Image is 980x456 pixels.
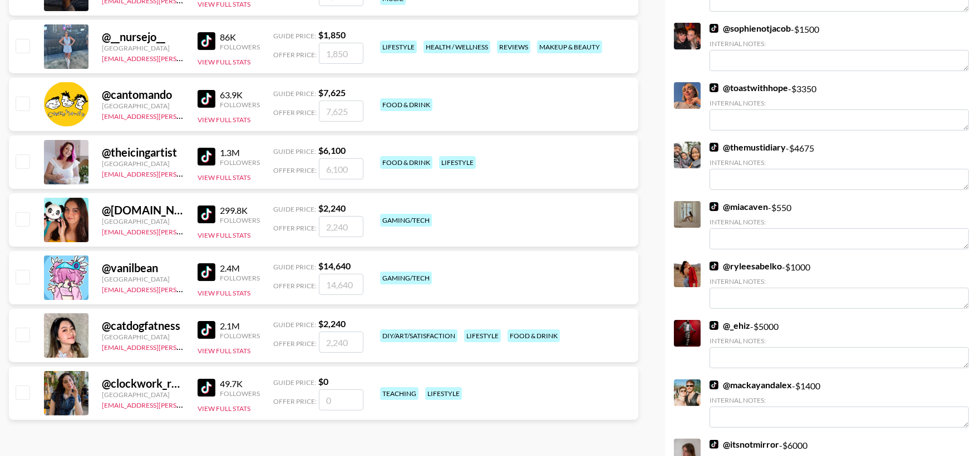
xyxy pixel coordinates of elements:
[102,226,267,236] a: [EMAIL_ADDRESS][PERSON_NAME][DOMAIN_NAME]
[102,319,184,333] div: @ catdogfatness
[102,88,184,102] div: @ cantomando
[318,260,351,271] strong: $ 14,640
[710,142,786,153] a: @themustidiary
[318,318,346,329] strong: $ 2,240
[102,399,267,409] a: [EMAIL_ADDRESS][PERSON_NAME][DOMAIN_NAME]
[380,272,432,284] div: gaming/tech
[102,283,267,294] a: [EMAIL_ADDRESS][PERSON_NAME][DOMAIN_NAME]
[319,332,363,353] input: 2,240
[439,156,476,169] div: lifestyle
[102,110,267,121] a: [EMAIL_ADDRESS][PERSON_NAME][DOMAIN_NAME]
[273,108,317,117] span: Offer Price:
[198,231,250,239] button: View Full Stats
[710,439,779,450] a: @itsnotmirror
[710,379,792,390] a: @mackayandalex
[425,387,462,400] div: lifestyle
[710,396,969,404] div: Internal Notes:
[318,87,346,98] strong: $ 7,625
[710,23,969,71] div: - $ 1500
[710,337,969,345] div: Internal Notes:
[273,51,317,59] span: Offer Price:
[102,217,184,226] div: [GEOGRAPHIC_DATA]
[198,321,215,339] img: TikTok
[102,377,184,390] div: @ clockwork_reads
[273,263,316,271] span: Guide Price:
[198,347,250,355] button: View Full Stats
[710,23,791,34] a: @sophienotjacob
[273,397,317,405] span: Offer Price:
[220,205,260,216] div: 299.8K
[319,158,363,179] input: 6,100
[273,320,316,329] span: Guide Price:
[220,389,260,398] div: Followers
[273,339,317,348] span: Offer Price:
[710,39,969,48] div: Internal Notes:
[273,378,316,387] span: Guide Price:
[710,320,750,331] a: @_ehiz
[508,329,560,342] div: food & drink
[198,289,250,297] button: View Full Stats
[102,261,184,275] div: @ vanilbean
[380,156,432,169] div: food & drink
[710,99,969,107] div: Internal Notes:
[198,404,250,413] button: View Full Stats
[273,32,316,40] span: Guide Price:
[710,82,969,131] div: - $ 3350
[198,148,215,166] img: TikTok
[102,102,184,110] div: [GEOGRAPHIC_DATA]
[464,329,501,342] div: lifestyle
[198,116,250,124] button: View Full Stats
[198,379,215,397] img: TikTok
[710,380,718,389] img: TikTok
[380,387,418,400] div: teaching
[710,440,718,449] img: TikTok
[380,98,432,111] div: food & drink
[710,260,969,309] div: - $ 1000
[710,379,969,428] div: - $ 1400
[319,101,363,122] input: 7,625
[710,277,969,285] div: Internal Notes:
[220,158,260,167] div: Followers
[710,158,969,167] div: Internal Notes:
[102,333,184,341] div: [GEOGRAPHIC_DATA]
[220,216,260,224] div: Followers
[102,159,184,168] div: [GEOGRAPHIC_DATA]
[220,274,260,282] div: Followers
[537,41,602,53] div: makeup & beauty
[220,101,260,109] div: Followers
[710,201,969,249] div: - $ 550
[319,389,363,410] input: 0
[710,82,788,93] a: @toastwithhope
[198,58,250,66] button: View Full Stats
[710,262,718,270] img: TikTok
[198,206,215,223] img: TikTok
[710,201,768,212] a: @miacaven
[380,329,457,342] div: diy/art/satisfaction
[102,44,184,52] div: [GEOGRAPHIC_DATA]
[198,90,215,108] img: TikTok
[380,41,417,53] div: lifestyle
[273,147,316,156] span: Guide Price:
[220,89,260,101] div: 63.9K
[710,202,718,211] img: TikTok
[220,320,260,332] div: 2.1M
[273,89,316,98] span: Guide Price:
[102,168,267,178] a: [EMAIL_ADDRESS][PERSON_NAME][DOMAIN_NAME]
[198,263,215,281] img: TikTok
[710,143,718,152] img: TikTok
[318,376,328,387] strong: $ 0
[710,24,718,33] img: TikTok
[318,29,346,40] strong: $ 1,850
[273,205,316,213] span: Guide Price:
[198,173,250,182] button: View Full Stats
[220,147,260,158] div: 1.3M
[319,274,363,295] input: 14,640
[102,52,267,63] a: [EMAIL_ADDRESS][PERSON_NAME][DOMAIN_NAME]
[102,341,267,352] a: [EMAIL_ADDRESS][PERSON_NAME][DOMAIN_NAME]
[497,41,530,53] div: reviews
[710,260,782,272] a: @ryleesabelko
[319,43,363,64] input: 1,850
[102,275,184,283] div: [GEOGRAPHIC_DATA]
[319,216,363,237] input: 2,240
[710,321,718,330] img: TikTok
